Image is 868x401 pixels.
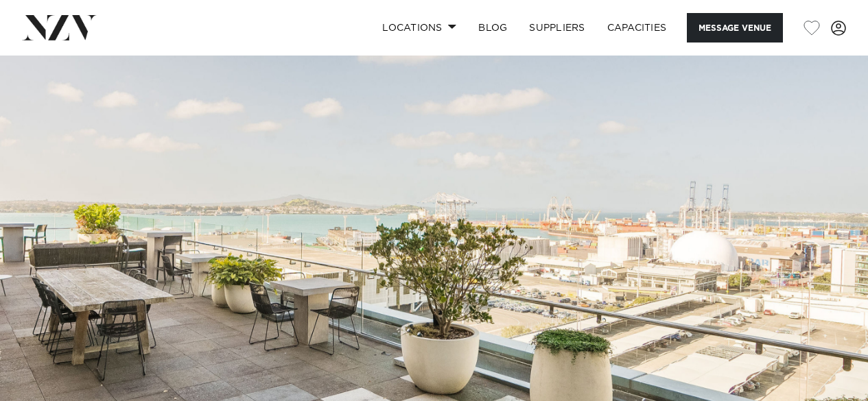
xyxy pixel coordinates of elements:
[467,13,518,42] a: BLOG
[22,15,97,40] img: nzv-logo.png
[371,13,467,42] a: Locations
[518,13,596,42] a: SUPPLIERS
[687,13,783,42] button: Message Venue
[596,13,678,42] a: Capacities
